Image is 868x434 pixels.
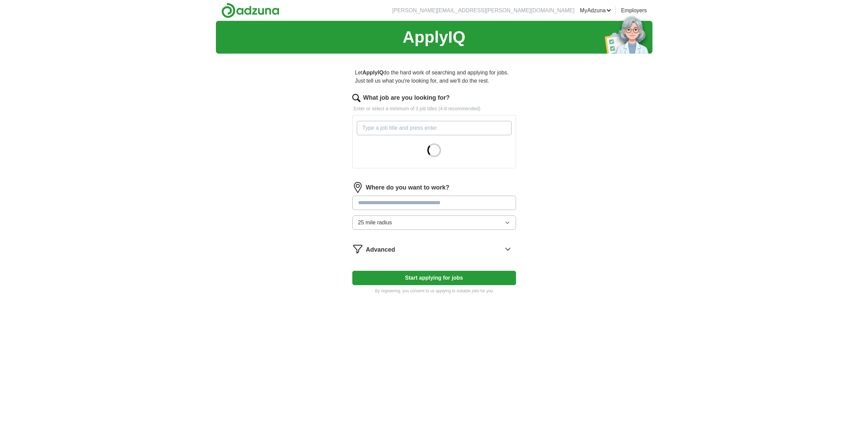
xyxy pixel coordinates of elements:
[621,6,647,15] a: Employers
[352,182,363,193] img: location.png
[358,219,392,227] span: 25 mile radius
[352,271,516,285] button: Start applying for jobs
[363,70,383,75] strong: ApplyIQ
[580,6,611,15] a: MyAdzuna
[352,243,363,254] img: filter
[352,94,361,102] img: search.png
[221,3,279,18] img: Adzuna logo
[352,66,516,88] p: Let do the hard work of searching and applying for jobs. Just tell us what you're looking for, an...
[402,25,465,50] h1: ApplyIQ
[352,105,516,112] p: Enter or select a minimum of 3 job titles (4-8 recommended)
[392,6,574,15] li: [PERSON_NAME][EMAIL_ADDRESS][PERSON_NAME][DOMAIN_NAME]
[366,245,395,254] span: Advanced
[357,121,512,135] input: Type a job title and press enter
[352,215,516,230] button: 25 mile radius
[363,93,450,102] label: What job are you looking for?
[366,183,450,192] label: Where do you want to work?
[352,288,516,294] p: By registering, you consent to us applying to suitable jobs for you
